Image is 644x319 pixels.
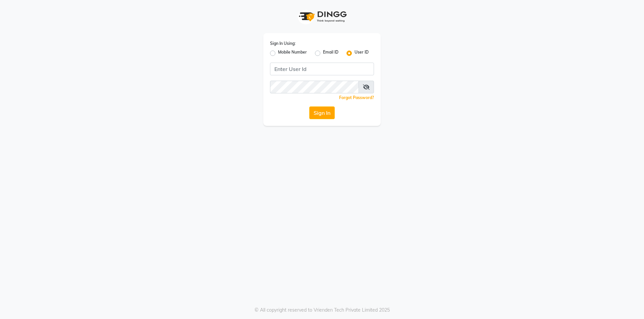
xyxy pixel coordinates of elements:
label: Email ID [323,49,338,57]
button: Sign In [309,106,335,119]
label: Mobile Number [278,49,307,57]
label: User ID [355,49,369,57]
input: Username [270,81,359,93]
a: Forgot Password? [339,95,374,100]
img: logo1.svg [295,7,349,26]
label: Sign In Using: [270,41,296,47]
input: Username [270,63,374,75]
